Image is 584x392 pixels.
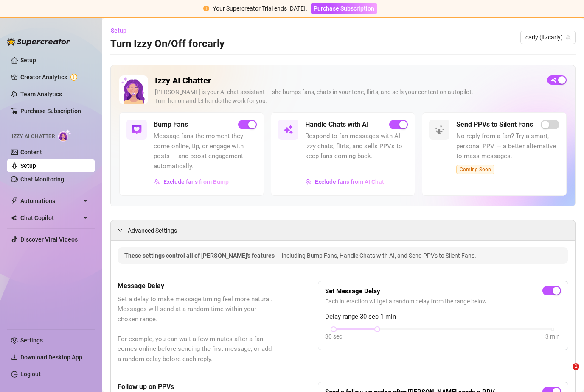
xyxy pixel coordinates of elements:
[20,194,81,208] span: Automations
[305,120,369,130] h5: Handle Chats with AI
[311,5,377,12] a: Purchase Subscription
[314,5,374,12] span: Purchase Subscription
[573,363,579,370] span: 1
[119,75,148,104] img: Izzy AI Chatter
[456,120,533,130] h5: Send PPVs to Silent Fans
[110,37,225,51] h3: Turn Izzy On/Off for carly
[305,131,408,161] span: Respond to fan messages with AI — Izzy chats, flirts, and sells PPVs to keep fans coming back.
[154,120,188,130] h5: Bump Fans
[118,295,275,364] span: Set a delay to make message timing feel more natural. Messages will send at a random time within ...
[118,228,123,233] span: expanded
[456,131,559,161] span: No reply from a fan? Try a smart, personal PPV — a better alternative to mass messages.
[58,129,71,142] img: AI Chatter
[20,149,42,156] a: Content
[20,108,81,114] a: Purchase Subscription
[154,131,257,171] span: Message fans the moment they come online, tip, or engage with posts — and boost engagement automa...
[155,75,540,86] h2: Izzy AI Chatter
[434,125,444,135] img: svg%3e
[20,91,62,97] a: Team Analytics
[325,287,380,295] strong: Set Message Delay
[456,165,494,174] span: Coming Soon
[20,337,43,344] a: Settings
[325,332,342,341] div: 30 sec
[20,57,36,64] a: Setup
[545,332,560,341] div: 3 min
[213,5,307,12] span: Your Supercreator Trial ends [DATE].
[118,281,275,291] h5: Message Delay
[11,215,17,221] img: Chat Copilot
[20,162,36,169] a: Setup
[12,133,55,141] span: Izzy AI Chatter
[20,211,81,225] span: Chat Copilot
[118,225,128,235] div: expanded
[11,354,18,361] span: download
[20,354,82,361] span: Download Desktop App
[306,179,312,185] img: svg%3e
[566,35,571,40] span: team
[525,31,570,44] span: carly (itzcarly)
[20,176,64,183] a: Chat Monitoring
[311,3,377,14] button: Purchase Subscription
[20,70,88,84] a: Creator Analytics exclamation-circle
[325,312,561,322] span: Delay range: 30 sec - 1 min
[128,226,177,235] span: Advanced Settings
[203,6,209,11] span: exclamation-circle
[154,175,229,189] button: Exclude fans from Bump
[305,175,385,189] button: Exclude fans from AI Chat
[276,252,476,259] span: — including Bump Fans, Handle Chats with AI, and Send PPVs to Silent Fans.
[124,252,276,259] span: These settings control all of [PERSON_NAME]'s features
[155,88,540,106] div: [PERSON_NAME] is your AI chat assistant — she bumps fans, chats in your tone, flirts, and sells y...
[7,37,70,46] img: logo-BBDzfeDw.svg
[20,236,78,243] a: Discover Viral Videos
[132,125,142,135] img: svg%3e
[325,297,561,306] span: Each interaction will get a random delay from the range below.
[110,24,133,37] button: Setup
[555,363,576,384] iframe: Intercom live chat
[20,371,41,378] a: Log out
[315,178,384,185] span: Exclude fans from AI Chat
[118,382,275,392] h5: Follow up on PPVs
[163,178,229,185] span: Exclude fans from Bump
[11,197,18,204] span: thunderbolt
[111,27,126,34] span: Setup
[154,179,160,185] img: svg%3e
[283,125,293,135] img: svg%3e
